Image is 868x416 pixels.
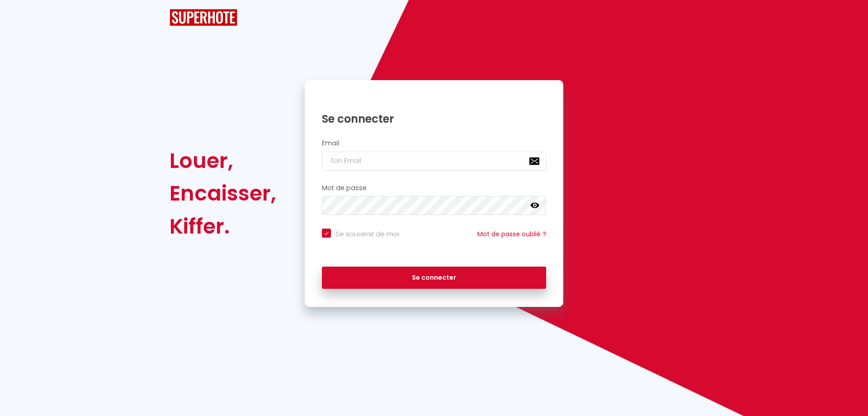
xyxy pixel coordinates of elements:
[170,144,276,177] div: Louer,
[170,210,276,243] div: Kiffer.
[322,184,546,192] h2: Mot de passe
[170,9,237,26] img: SuperHote logo
[322,139,546,147] h2: Email
[322,152,546,171] input: Ton Email
[170,177,276,210] div: Encaisser,
[322,267,546,289] button: Se connecter
[322,112,546,126] h1: Se connecter
[477,230,546,239] a: Mot de passe oublié ?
